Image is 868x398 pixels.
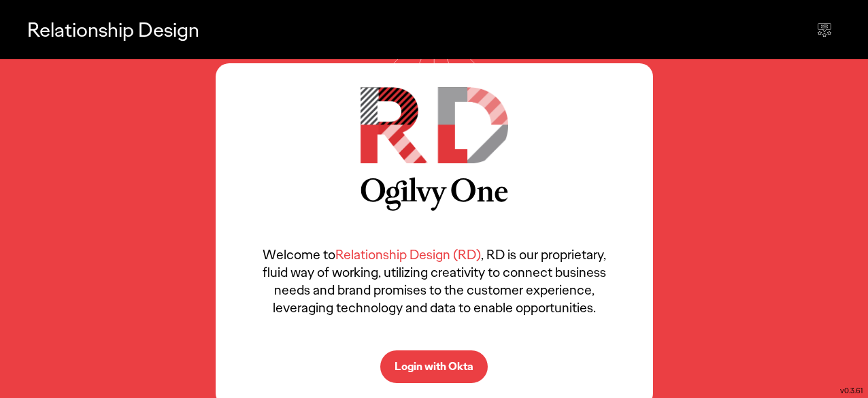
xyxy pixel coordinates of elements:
[361,87,508,163] img: RD Logo
[808,14,841,46] div: Send feedback
[335,246,481,263] span: Relationship Design (RD)
[395,361,473,372] p: Login with Okta
[256,246,612,316] p: Welcome to , RD is our proprietary, fluid way of working, utilizing creativity to connect busines...
[27,16,199,44] p: Relationship Design
[380,350,488,383] button: Login with Okta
